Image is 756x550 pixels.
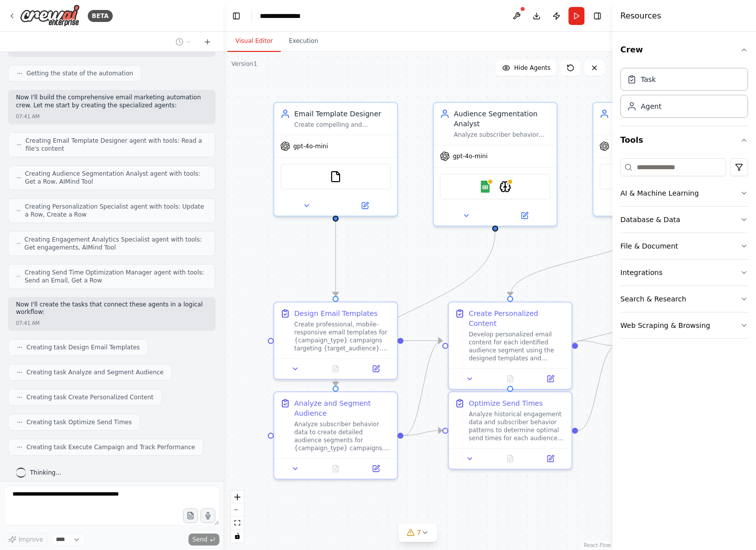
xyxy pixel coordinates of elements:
[620,286,748,312] button: Search & Research
[499,181,511,193] img: AIMindTool
[489,453,532,465] button: No output available
[26,393,154,401] span: Creating task Create Personalized Content
[448,391,572,470] div: Optimize Send TimesAnalyze historical engagement data and subscriber behavior patterns to determi...
[273,301,398,380] div: Design Email TemplatesCreate professional, mobile-responsive email templates for {campaign_type} ...
[453,152,488,160] span: gpt-4o-mini
[578,341,617,436] g: Edge from efe47e85-aa51-465e-9374-2fe847fed95b to 0302ebe7-4b1d-4c4a-9f96-58fd6ffeb64c
[469,410,566,442] div: Analyze historical engagement data and subscriber behavior patterns to determine optimal send tim...
[231,504,244,517] button: zoom out
[199,36,215,48] button: Start a new chat
[315,363,357,375] button: No output available
[24,236,207,252] span: Creating Engagement Analytics Specialist agent with tools: Get engagements, AIMind Tool
[433,102,558,227] div: Audience Segmentation AnalystAnalyze subscriber behavior data to create precise audience segments...
[620,180,748,206] button: AI & Machine Learning
[399,524,437,542] button: 7
[505,222,660,296] g: Edge from 36f66e52-5300-4f9d-9f10-6dc8df5d12b9 to a258dd4b-8b0c-41ec-8eb7-0c610a1a43f2
[16,113,39,120] div: 07:41 AM
[294,320,391,352] div: Create professional, mobile-responsive email templates for {campaign_type} campaigns targeting {t...
[620,233,748,259] button: File & Document
[454,109,551,129] div: Audience Segmentation Analyst
[620,64,748,126] div: Crew
[229,9,243,23] button: Hide left sidebar
[620,215,680,225] div: Database & Data
[260,11,310,21] nav: breadcrumb
[359,363,393,375] button: Open in side panel
[469,330,566,362] div: Develop personalized email content for each identified audience segment using the designed templa...
[469,308,566,328] div: Create Personalized Content
[514,64,551,72] span: Hide Agents
[294,398,391,418] div: Analyze and Segment Audience
[16,319,39,327] div: 07:41 AM
[469,398,543,408] div: Optimize Send Times
[496,210,553,222] button: Open in side panel
[88,10,113,22] div: BETA
[273,102,398,217] div: Email Template DesignerCreate compelling and conversion-focused email templates for {campaign_typ...
[25,203,207,219] span: Creating Personalization Specialist agent with tools: Update a Row, Create a Row
[620,260,748,285] button: Integrations
[26,418,132,426] span: Creating task Optimize Send Times
[620,320,710,330] div: Web Scraping & Browsing
[448,301,572,390] div: Create Personalized ContentDevelop personalized email content for each identified audience segmen...
[403,336,442,441] g: Edge from 19875153-8ebe-4c94-9474-14ef4c1e76f1 to a258dd4b-8b0c-41ec-8eb7-0c610a1a43f2
[30,469,61,477] span: Thinking...
[620,154,748,347] div: Tools
[231,491,244,504] button: zoom in
[231,517,244,530] button: fit view
[281,31,326,52] button: Execution
[641,101,661,111] div: Agent
[294,121,391,129] div: Create compelling and conversion-focused email templates for {campaign_type} campaigns targeting ...
[4,533,47,546] button: Improve
[620,207,748,233] button: Database & Data
[620,268,662,277] div: Integrations
[620,241,678,251] div: File & Document
[620,188,699,198] div: AI & Machine Learning
[231,60,257,68] div: Version 1
[20,4,80,27] img: Logo
[26,69,133,77] span: Getting the state of the automation
[331,222,341,296] g: Edge from a2677815-49f9-4c58-aaf9-cf0f7a734071 to c39e772a-527a-4121-a5e7-c64649875744
[231,491,244,543] div: React Flow controls
[16,94,207,109] p: Now I'll build the comprehensive email marketing automation crew. Let me start by creating the sp...
[590,9,604,23] button: Hide right sidebar
[26,443,195,451] span: Creating task Execute Campaign and Track Performance
[489,373,532,385] button: No output available
[620,312,748,338] button: Web Scraping & Browsing
[359,463,393,475] button: Open in side panel
[24,269,207,284] span: Creating Send Time Optimization Manager agent with tools: Send an Email, Get a Row
[620,294,686,304] div: Search & Research
[25,137,207,153] span: Creating Email Template Designer agent with tools: Read a file's content
[26,343,140,351] span: Creating task Design Email Templates
[183,508,198,523] button: Upload files
[533,453,567,465] button: Open in side panel
[231,530,244,543] button: toggle interactivity
[584,543,611,548] a: React Flow attribution
[331,232,500,386] g: Edge from 892ab521-df87-4bd7-a4dd-cc4f1ccf4a9a to 19875153-8ebe-4c94-9474-14ef4c1e76f1
[189,534,219,546] button: Send
[620,126,748,154] button: Tools
[16,301,207,316] p: Now I'll create the tasks that connect these agents in a logical workflow:
[25,170,207,186] span: Creating Audience Segmentation Analyst agent with tools: Get a Row, AIMind Tool
[496,60,557,76] button: Hide Agents
[172,36,195,48] button: Switch to previous chat
[18,536,43,544] span: Improve
[533,373,567,385] button: Open in side panel
[403,336,442,346] g: Edge from c39e772a-527a-4121-a5e7-c64649875744 to a258dd4b-8b0c-41ec-8eb7-0c610a1a43f2
[227,31,281,52] button: Visual Editor
[403,426,442,441] g: Edge from 19875153-8ebe-4c94-9474-14ef4c1e76f1 to efe47e85-aa51-465e-9374-2fe847fed95b
[454,131,551,139] div: Analyze subscriber behavior data to create precise audience segments for {campaign_type} campaign...
[641,74,656,84] div: Task
[620,36,748,64] button: Crew
[620,10,661,22] h4: Resources
[294,420,391,452] div: Analyze subscriber behavior data to create detailed audience segments for {campaign_type} campaig...
[417,528,421,538] span: 7
[192,536,207,544] span: Send
[330,171,342,183] img: FileReadTool
[479,181,491,193] img: Google Sheets
[293,142,328,150] span: gpt-4o-mini
[273,391,398,480] div: Analyze and Segment AudienceAnalyze subscriber behavior data to create detailed audience segments...
[337,200,393,212] button: Open in side panel
[315,463,357,475] button: No output available
[26,368,164,376] span: Creating task Analyze and Segment Audience
[294,308,378,318] div: Design Email Templates
[578,336,617,351] g: Edge from a258dd4b-8b0c-41ec-8eb7-0c610a1a43f2 to 0302ebe7-4b1d-4c4a-9f96-58fd6ffeb64c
